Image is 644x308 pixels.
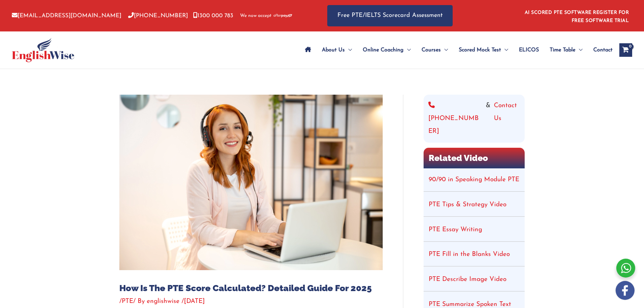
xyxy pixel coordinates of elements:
[544,38,588,62] a: Time TableMenu Toggle
[322,38,345,62] span: About Us
[428,99,482,138] a: [PHONE_NUMBER]
[588,38,613,62] a: Contact
[327,5,453,26] a: Free PTE/IELTS Scorecard Assessment
[514,38,544,62] a: ELICOS
[147,298,182,305] a: englishwise
[429,227,482,233] a: PTE Essay Writing
[424,148,525,168] h2: Related Video
[429,301,511,308] a: PTE Summarize Spoken Text
[494,99,520,138] a: Contact Us
[300,38,613,62] nav: Site Navigation: Main Menu
[428,99,520,138] div: &
[429,276,506,283] a: PTE Describe Image Video
[404,38,411,62] span: Menu Toggle
[128,13,188,19] a: [PHONE_NUMBER]
[147,298,180,305] span: englishwise
[429,251,510,258] a: PTE Fill in the Blanks Video
[119,297,383,306] div: / / By /
[240,13,271,19] span: We now accept
[363,38,404,62] span: Online Coaching
[593,38,613,62] span: Contact
[575,38,582,62] span: Menu Toggle
[422,38,441,62] span: Courses
[616,281,635,300] img: white-facebook.png
[193,13,233,19] a: 1300 000 783
[521,5,632,27] aside: Header Widget 1
[119,283,383,293] h1: How Is The PTE Score Calculated? Detailed Guide For 2025
[184,298,205,305] span: [DATE]
[429,202,506,208] a: PTE Tips & Strategy Video
[122,298,133,305] a: PTE
[416,38,453,62] a: CoursesMenu Toggle
[525,10,629,23] a: AI SCORED PTE SOFTWARE REGISTER FOR FREE SOFTWARE TRIAL
[453,38,514,62] a: Scored Mock TestMenu Toggle
[441,38,448,62] span: Menu Toggle
[12,13,121,19] a: [EMAIL_ADDRESS][DOMAIN_NAME]
[501,38,508,62] span: Menu Toggle
[273,14,292,18] img: Afterpay-Logo
[519,38,539,62] span: ELICOS
[619,43,632,57] a: View Shopping Cart, empty
[550,38,575,62] span: Time Table
[345,38,352,62] span: Menu Toggle
[357,38,416,62] a: Online CoachingMenu Toggle
[459,38,501,62] span: Scored Mock Test
[316,38,357,62] a: About UsMenu Toggle
[12,38,74,62] img: cropped-ew-logo
[429,176,519,183] a: 90/90 in Speaking Module PTE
